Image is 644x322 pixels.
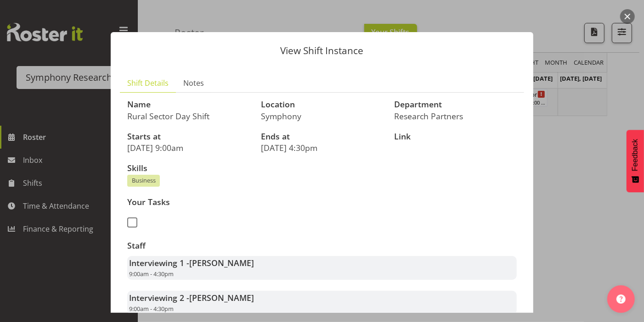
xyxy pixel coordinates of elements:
[627,130,644,192] button: Feedback - Show survey
[183,78,204,89] span: Notes
[129,305,174,313] span: 9:00am - 4:30pm
[127,78,169,89] span: Shift Details
[189,292,254,303] span: [PERSON_NAME]
[261,111,384,121] p: Symphony
[394,100,517,109] h3: Department
[631,139,639,171] span: Feedback
[394,132,517,141] h3: Link
[127,143,250,153] p: [DATE] 9:00am
[129,292,254,303] strong: Interviewing 2 -
[261,132,384,141] h3: Ends at
[129,257,254,268] strong: Interviewing 1 -
[127,164,517,173] h3: Skills
[394,111,517,121] p: Research Partners
[261,143,384,153] p: [DATE] 4:30pm
[616,294,626,304] img: help-xxl-2.png
[261,100,384,109] h3: Location
[129,270,174,278] span: 9:00am - 4:30pm
[127,100,250,109] h3: Name
[127,241,517,250] h3: Staff
[120,46,524,56] p: View Shift Instance
[189,257,254,268] span: [PERSON_NAME]
[132,176,156,185] span: Business
[127,132,250,141] h3: Starts at
[127,111,250,121] p: Rural Sector Day Shift
[127,198,316,207] h3: Your Tasks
